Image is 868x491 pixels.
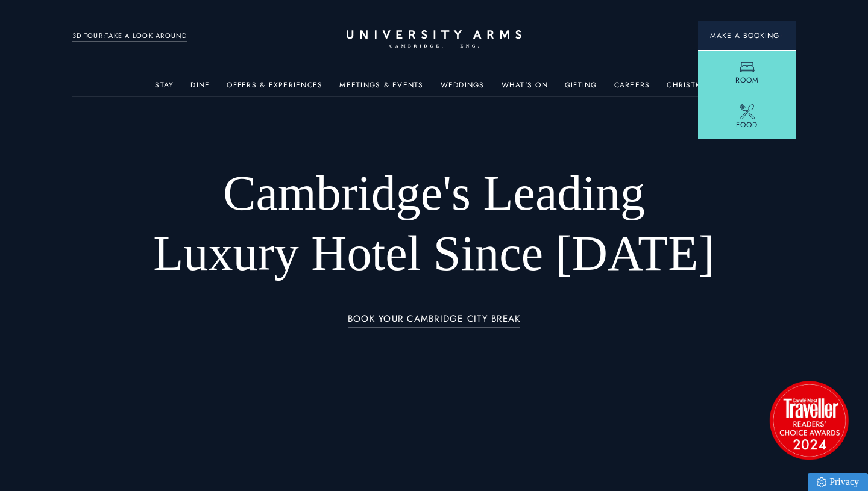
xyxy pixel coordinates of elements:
img: image-2524eff8f0c5d55edbf694693304c4387916dea5-1501x1501-png [764,375,854,465]
button: Make a BookingArrow icon [698,21,796,50]
a: Dine [190,81,210,96]
a: Privacy [808,473,868,491]
a: Room [698,50,796,95]
span: Food [736,119,758,130]
a: Stay [155,81,174,96]
a: BOOK YOUR CAMBRIDGE CITY BREAK [348,314,521,328]
a: What's On [502,81,548,96]
a: Home [347,30,521,49]
a: Weddings [441,81,485,96]
img: Arrow icon [779,34,784,38]
span: Room [735,75,759,86]
a: Food [698,95,796,139]
h1: Cambridge's Leading Luxury Hotel Since [DATE] [145,163,723,284]
a: Gifting [565,81,597,96]
a: Careers [614,81,650,96]
a: Meetings & Events [339,81,423,96]
img: Privacy [817,477,826,487]
a: 3D TOUR:TAKE A LOOK AROUND [72,31,187,42]
span: Make a Booking [710,30,784,41]
a: Christmas [667,81,712,96]
a: Offers & Experiences [227,81,322,96]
